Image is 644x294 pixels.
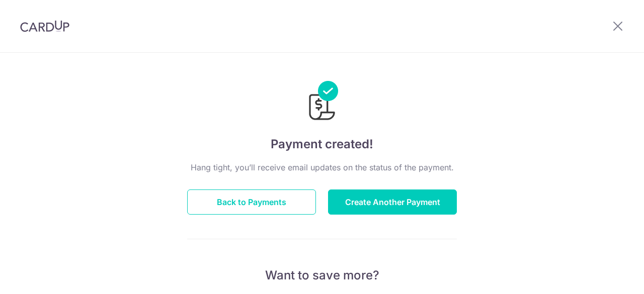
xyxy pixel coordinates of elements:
[187,189,316,215] button: Back to Payments
[187,267,457,283] p: Want to save more?
[187,161,457,173] p: Hang tight, you’ll receive email updates on the status of the payment.
[187,135,457,153] h4: Payment created!
[328,189,457,215] button: Create Another Payment
[20,20,69,32] img: CardUp
[306,81,338,123] img: Payments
